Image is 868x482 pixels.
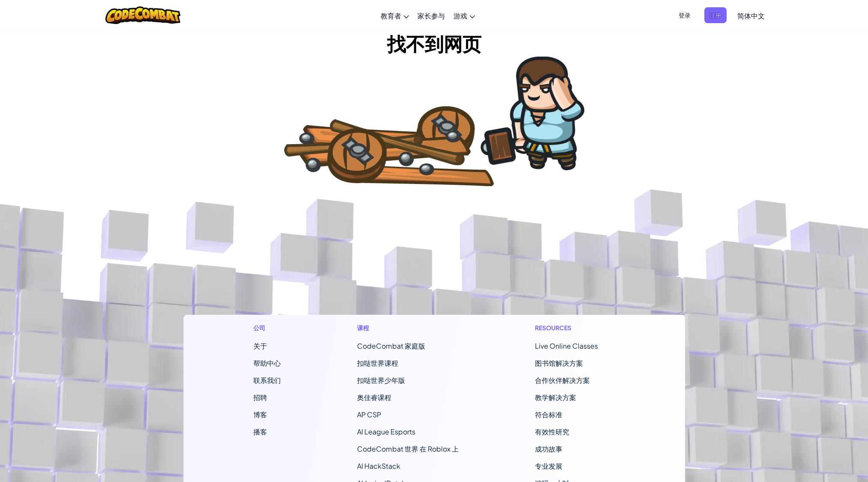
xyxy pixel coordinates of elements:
[284,57,584,186] img: 404_1.png
[376,4,413,27] a: 教育者
[253,393,267,402] a: 招聘
[704,7,727,23] button: 注册
[454,11,467,20] span: 游戏
[535,461,562,470] a: 专业发展
[357,323,459,332] h1: 课程
[449,4,479,27] a: 游戏
[535,341,598,350] a: Live Online Classes
[413,4,449,27] a: 家长参与
[105,6,180,24] img: CodeCombat logo
[357,376,405,385] a: 扣哒世界少年版
[357,410,381,419] a: AP CSP
[535,427,569,436] a: 有效性研究
[535,323,615,332] h1: Resources
[535,444,562,453] a: 成功故事
[673,7,696,23] button: 登录
[535,376,590,385] a: 合作伙伴解决方案
[253,341,267,350] a: 关于
[357,393,391,402] a: 奥佳睿课程
[253,427,267,436] a: 播客
[381,11,401,20] span: 教育者
[535,393,576,402] a: 教学解决方案
[357,461,400,470] a: AI HackStack
[253,376,281,385] span: 联系我们
[357,341,425,350] span: CodeCombat 家庭版
[737,11,765,20] span: 简体中文
[253,323,281,332] h1: 公司
[357,444,459,453] a: CodeCombat 世界 在 Roblox 上
[535,410,562,419] a: 符合标准
[535,358,583,368] a: 图书馆解决方案
[733,4,769,27] a: 简体中文
[357,358,398,368] a: 扣哒世界课程
[253,358,281,368] a: 帮助中心
[253,410,267,419] a: 博客
[357,427,415,436] a: AI League Esports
